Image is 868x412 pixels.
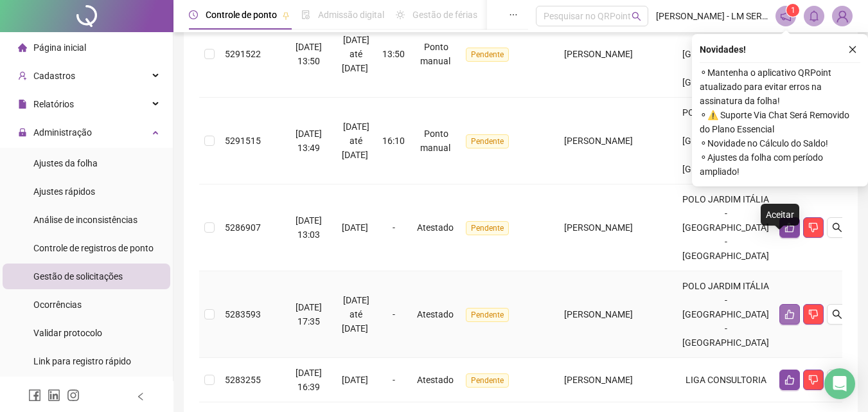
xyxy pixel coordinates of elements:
span: search [832,222,842,233]
span: 5286907 [225,222,261,233]
span: [PERSON_NAME] [564,375,633,385]
span: file [18,100,27,109]
span: dislike [808,309,819,319]
span: [PERSON_NAME] [564,136,633,146]
span: Cadastros [33,71,75,81]
span: home [18,43,27,52]
span: file-done [301,10,310,19]
td: POLO JARDIM ITÁLIA - [GEOGRAPHIC_DATA] - [GEOGRAPHIC_DATA] [677,98,774,184]
td: POLO JARDIM ITÁLIA - [GEOGRAPHIC_DATA] - [GEOGRAPHIC_DATA] [677,184,774,271]
span: 5283593 [225,309,261,319]
span: Atestado [417,309,454,319]
span: ⚬ Ajustes da folha com período ampliado! [700,150,860,179]
span: ⚬ Mantenha o aplicativo QRPoint atualizado para evitar erros na assinatura da folha! [700,66,860,108]
span: - [393,222,395,233]
span: lock [18,128,27,137]
span: [DATE] [342,375,368,385]
span: [DATE] 13:03 [296,215,322,240]
span: linkedin [48,389,60,402]
span: [PERSON_NAME] [564,309,633,319]
span: pushpin [282,12,290,19]
span: Novidades ! [700,42,746,57]
span: [DATE] 17:35 [296,302,322,327]
span: Pendente [466,134,509,148]
span: [DATE] até [DATE] [342,121,369,160]
span: Administração [33,127,92,138]
span: clock-circle [189,10,198,19]
span: Ocorrências [33,300,82,310]
td: POLO JARDIM ITÁLIA - [GEOGRAPHIC_DATA] - [GEOGRAPHIC_DATA] [677,11,774,98]
span: Ajustes da folha [33,158,98,168]
span: dislike [808,375,819,385]
span: [PERSON_NAME] [564,222,633,233]
td: LIGA CONSULTORIA [677,358,774,402]
span: [DATE] 13:50 [296,42,322,66]
span: [DATE] até [DATE] [342,35,369,73]
span: dislike [808,222,819,233]
span: user-add [18,71,27,80]
span: facebook [28,389,41,402]
span: search [832,309,842,319]
span: 5291515 [225,136,261,146]
span: 13:50 [382,49,405,59]
span: like [784,309,795,319]
div: Open Intercom Messenger [824,368,855,399]
span: [DATE] [342,222,368,233]
span: instagram [67,389,80,402]
span: Link para registro rápido [33,356,131,366]
span: Análise de inconsistências [33,215,137,225]
span: ⚬ ⚠️ Suporte Via Chat Será Removido do Plano Essencial [700,108,860,136]
div: Aceitar [761,204,799,226]
span: [PERSON_NAME] - LM SERVICOS EDUCACIONAIS LTDA [656,9,768,23]
span: like [784,375,795,385]
span: [DATE] até [DATE] [342,295,369,334]
span: sun [396,10,405,19]
span: 16:10 [382,136,405,146]
span: 1 [791,6,795,15]
td: POLO JARDIM ITÁLIA - [GEOGRAPHIC_DATA] - [GEOGRAPHIC_DATA] [677,271,774,358]
span: Relatórios [33,99,74,109]
span: Gestão de solicitações [33,271,123,282]
span: close [848,45,857,54]
span: 5291522 [225,49,261,59]
span: 5283255 [225,375,261,385]
span: Controle de ponto [206,10,277,20]
span: Atestado [417,222,454,233]
sup: 1 [786,4,799,17]
span: [PERSON_NAME] [564,49,633,59]
span: [DATE] 13:49 [296,129,322,153]
span: [DATE] 16:39 [296,368,322,392]
span: Gestão de férias [412,10,477,20]
span: bell [808,10,820,22]
span: Admissão digital [318,10,384,20]
span: Pendente [466,308,509,322]
span: Pendente [466,373,509,388]
span: like [784,222,795,233]
span: notification [780,10,792,22]
span: - [393,309,395,319]
span: Ajustes rápidos [33,186,95,197]
span: search [632,12,641,21]
span: Controle de registros de ponto [33,243,154,253]
span: Pendente [466,221,509,235]
span: Pendente [466,48,509,62]
span: Validar protocolo [33,328,102,338]
span: ⚬ Novidade no Cálculo do Saldo! [700,136,860,150]
span: Página inicial [33,42,86,53]
span: Ponto manual [420,129,450,153]
span: Atestado [417,375,454,385]
span: ellipsis [509,10,518,19]
span: Ponto manual [420,42,450,66]
span: - [393,375,395,385]
span: left [136,392,145,401]
img: 79735 [833,6,852,26]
